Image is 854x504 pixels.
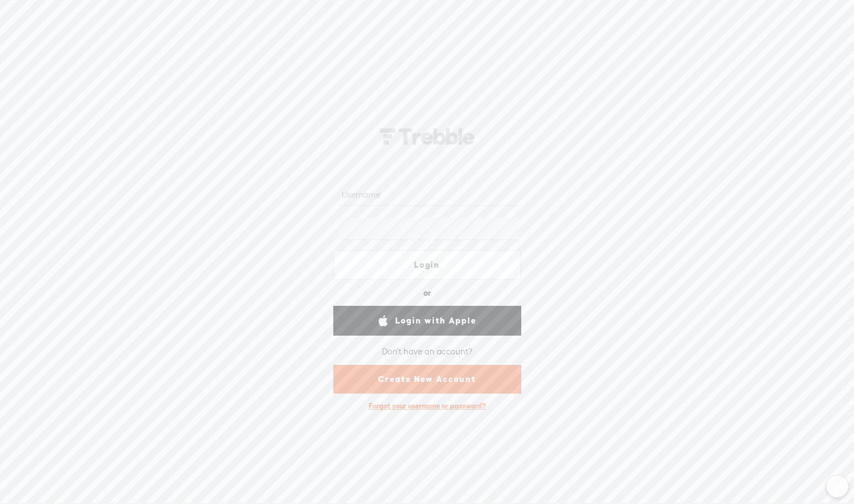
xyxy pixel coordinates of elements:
[382,339,473,363] div: Don't have an account?
[333,306,521,336] a: Login with Apple
[339,184,519,206] input: Username
[423,284,431,302] div: or
[333,365,521,394] a: Create New Account
[333,250,521,280] a: Login
[363,396,491,416] div: Forgot your username or password?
